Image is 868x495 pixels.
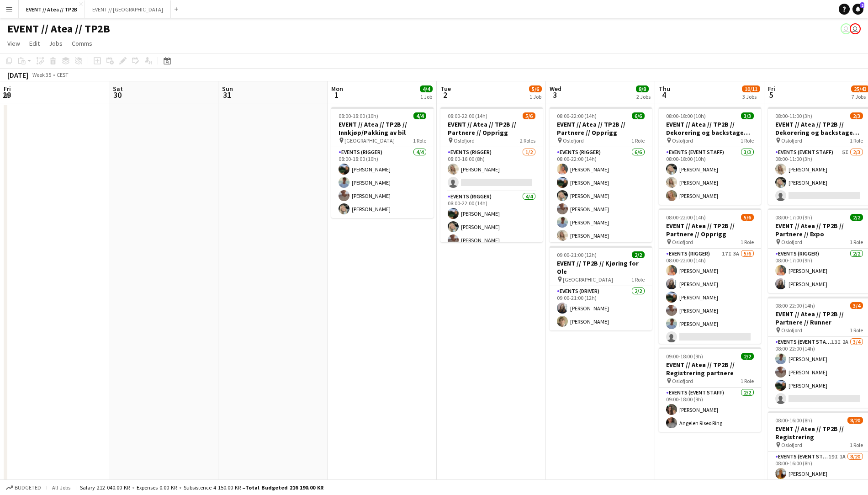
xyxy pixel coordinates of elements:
span: 1 Role [850,327,863,334]
app-card-role: Events (Rigger)6/608:00-22:00 (14h)[PERSON_NAME][PERSON_NAME][PERSON_NAME][PERSON_NAME][PERSON_NA... [550,147,652,245]
span: 10/11 [742,85,760,92]
span: 08:00-18:00 (10h) [339,112,378,119]
span: 2/2 [741,353,754,360]
app-user-avatar: Mille Jacobsen [841,23,852,34]
app-card-role: Events (Event Staff)3/308:00-18:00 (10h)[PERSON_NAME][PERSON_NAME][PERSON_NAME] [659,147,761,205]
app-card-role: Events (Driver)2/209:00-21:00 (12h)[PERSON_NAME][PERSON_NAME] [550,286,652,330]
span: Wed [550,85,561,93]
span: Jobs [49,39,63,48]
span: 4 [657,90,670,100]
span: 5/6 [529,85,542,92]
div: Salary 212 040.00 KR + Expenses 0.00 KR + Subsistence 4 150.00 KR = [80,484,323,491]
h3: EVENT // Atea // TP2B // Dekorering og backstage oppsett [659,120,761,137]
span: 3 [548,90,561,100]
span: 08:00-11:00 (3h) [775,112,812,119]
span: Budgeted [15,484,41,491]
h3: EVENT // Atea // TP2B // Registrering partnere [659,361,761,377]
span: Sun [222,85,233,93]
div: 1 Job [420,93,432,100]
span: Comms [72,39,92,48]
app-job-card: 08:00-22:00 (14h)5/6EVENT // Atea // TP2B // Partnere // Opprigg Oslofjord1 RoleEvents (Rigger)17... [659,208,761,344]
span: 08:00-22:00 (14h) [448,112,487,119]
div: [DATE] [7,70,28,80]
span: Mon [331,85,343,93]
app-job-card: 08:00-18:00 (10h)3/3EVENT // Atea // TP2B // Dekorering og backstage oppsett Oslofjord1 RoleEvent... [659,107,761,205]
span: Sat [113,85,123,93]
span: 8/20 [847,417,863,424]
app-card-role: Events (Rigger)1/208:00-16:00 (8h)[PERSON_NAME] [440,147,543,192]
app-job-card: 08:00-18:00 (10h)4/4EVENT // Atea // TP2B // Innkjøp/Pakking av bil [GEOGRAPHIC_DATA]1 RoleEvents... [331,107,434,218]
span: 1 Role [850,137,863,144]
h3: EVENT // Atea // TP2B // Partnere // Opprigg [440,120,543,137]
span: 2 [860,2,864,8]
span: 30 [111,90,123,100]
span: 08:00-22:00 (14h) [666,214,706,221]
span: [GEOGRAPHIC_DATA] [344,137,395,144]
span: 5/6 [741,214,754,221]
a: View [4,37,24,49]
h3: EVENT // Atea // TP2B // Partnere // Opprigg [659,222,761,238]
span: 8/8 [636,85,649,92]
a: Jobs [45,37,66,49]
a: 2 [852,4,863,15]
span: 08:00-16:00 (8h) [775,417,812,424]
h3: EVENT // Atea // TP2B // Partnere // Opprigg [550,120,652,137]
button: Budgeted [5,483,42,493]
span: 08:00-22:00 (14h) [775,302,815,309]
a: Comms [68,37,96,49]
app-user-avatar: Mille Jacobsen [850,23,861,34]
span: 2 Roles [520,137,535,144]
span: View [7,39,20,48]
app-job-card: 08:00-22:00 (14h)5/6EVENT // Atea // TP2B // Partnere // Opprigg Oslofjord2 RolesEvents (Rigger)1... [440,107,543,242]
a: Edit [26,37,43,49]
app-job-card: 09:00-18:00 (9h)2/2EVENT // Atea // TP2B // Registrering partnere Oslofjord1 RoleEvents (Event St... [659,347,761,432]
app-card-role: Events (Rigger)4/408:00-18:00 (10h)[PERSON_NAME][PERSON_NAME][PERSON_NAME][PERSON_NAME] [331,147,434,218]
span: Thu [659,85,670,93]
span: Oslofjord [454,137,475,144]
div: 1 Job [529,93,541,100]
span: Week 35 [30,71,53,78]
div: 2 Jobs [636,93,651,100]
span: Oslofjord [781,327,802,334]
span: Edit [29,39,40,48]
span: 4/4 [413,112,426,119]
span: 5/6 [523,112,535,119]
span: All jobs [50,484,72,491]
span: Oslofjord [672,239,693,245]
span: 08:00-17:00 (9h) [775,214,812,221]
app-job-card: 08:00-22:00 (14h)6/6EVENT // Atea // TP2B // Partnere // Opprigg Oslofjord1 RoleEvents (Rigger)6/... [550,107,652,242]
span: Fri [4,85,11,93]
span: 2/2 [632,251,645,258]
span: Oslofjord [672,378,693,384]
app-job-card: 09:00-21:00 (12h)2/2EVENT // TP2B // Kjøring for Ole [GEOGRAPHIC_DATA]1 RoleEvents (Driver)2/209:... [550,246,652,330]
span: Total Budgeted 216 190.00 KR [245,484,323,491]
h1: EVENT // Atea // TP2B [7,22,110,36]
span: Oslofjord [781,442,802,448]
span: Oslofjord [781,239,802,245]
span: 1 Role [413,137,426,144]
span: 1 [330,90,343,100]
span: 1 Role [741,137,754,144]
h3: EVENT // TP2B // Kjøring for Ole [550,259,652,276]
button: EVENT // [GEOGRAPHIC_DATA] [85,0,171,18]
span: 09:00-18:00 (9h) [666,353,703,360]
span: 2/3 [850,112,863,119]
span: 29 [2,90,11,100]
span: 4/4 [420,85,433,92]
app-card-role: Events (Rigger)4/408:00-22:00 (14h)[PERSON_NAME][PERSON_NAME][PERSON_NAME] [440,192,543,262]
span: 2/2 [850,214,863,221]
span: 1 Role [631,276,645,283]
span: 31 [221,90,233,100]
span: 1 Role [631,137,645,144]
span: 1 Role [850,239,863,245]
span: 1 Role [741,378,754,384]
button: EVENT // Atea // TP2B [19,0,85,18]
span: 3/3 [741,112,754,119]
span: 09:00-21:00 (12h) [557,251,597,258]
span: 3/4 [850,302,863,309]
